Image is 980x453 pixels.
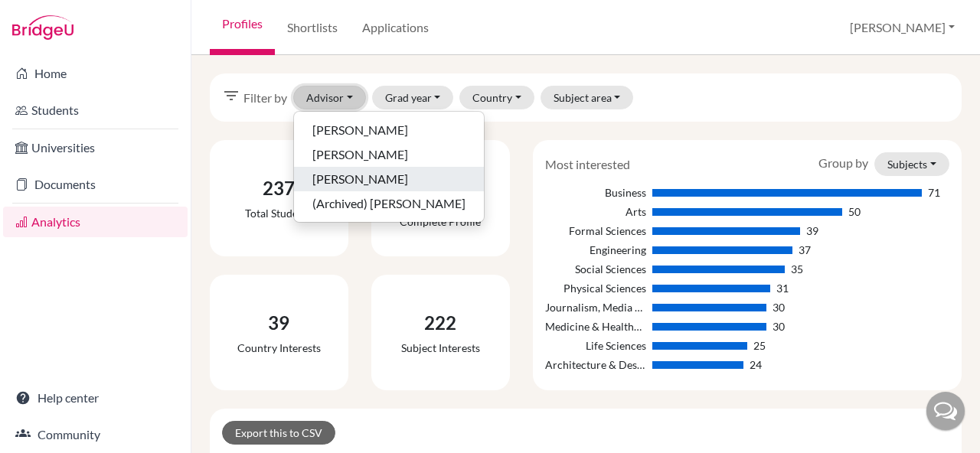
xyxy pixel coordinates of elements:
div: Subject interests [401,340,480,356]
div: Arts [545,204,646,220]
div: Journalism, Media Studies & Communication [545,299,646,315]
a: Universities [3,132,188,163]
button: (Archived) [PERSON_NAME] [294,191,484,216]
span: Help [35,11,67,24]
div: Country interests [237,340,321,356]
span: (Archived) [PERSON_NAME] [312,194,465,213]
div: Total students [245,205,312,221]
div: 222 [401,309,480,337]
div: 31 [776,280,789,296]
div: 71 [928,184,940,200]
span: [PERSON_NAME] [312,170,408,188]
div: Physical Sciences [545,280,646,296]
button: Subject area [541,86,634,109]
div: 30 [773,318,785,334]
img: Bridge-U [12,15,73,40]
button: Advisor [293,86,366,109]
div: 25 [753,337,766,354]
div: Medicine & Healthcare [545,318,646,334]
div: Business [545,184,646,200]
button: [PERSON_NAME] [294,118,484,142]
div: Architecture & Design [545,357,646,373]
span: [PERSON_NAME] [312,121,408,139]
div: Engineering [545,242,646,258]
div: 37 [799,242,811,258]
div: Formal Sciences [545,223,646,239]
span: Filter by [243,89,287,107]
div: 39 [806,223,818,239]
button: Country [459,86,534,109]
span: [PERSON_NAME] [312,145,408,164]
a: Community [3,419,188,450]
div: 35 [791,261,803,277]
div: 237 [245,174,312,202]
button: [PERSON_NAME] [843,13,962,42]
a: Analytics [3,207,188,237]
button: [PERSON_NAME] [294,142,484,167]
i: filter_list [222,86,240,105]
div: 30 [773,299,785,315]
a: Documents [3,169,188,200]
div: Life Sciences [545,337,646,354]
div: 50 [848,204,861,220]
button: Subjects [874,152,949,176]
div: Advisor [293,111,485,223]
button: Grad year [372,86,454,109]
div: Most interested [534,155,642,174]
a: Home [3,58,188,89]
a: Students [3,95,188,125]
a: Export this to CSV [222,421,335,445]
button: [PERSON_NAME] [294,167,484,191]
div: Group by [807,152,961,176]
div: 39 [237,309,321,337]
a: Help center [3,383,188,413]
div: Social Sciences [545,261,646,277]
div: 24 [750,357,762,373]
